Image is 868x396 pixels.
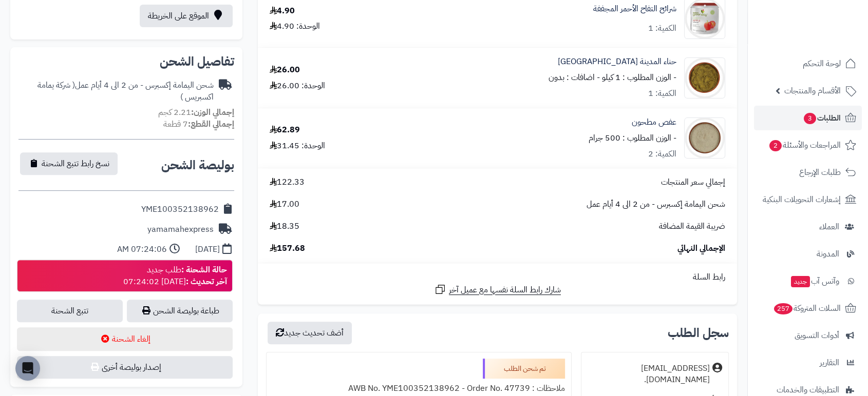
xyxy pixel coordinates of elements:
span: ( شركة يمامة اكسبريس ) [37,79,214,103]
button: نسخ رابط تتبع الشحنة [20,152,118,175]
div: الوحدة: 4.90 [270,21,320,32]
span: الطلبات [803,111,841,125]
a: المدونة [754,242,862,266]
div: رابط السلة [262,271,733,283]
button: إصدار بوليصة أخرى [17,356,233,379]
span: شارك رابط السلة نفسها مع عميل آخر [449,284,561,296]
div: شحن اليمامة إكسبرس - من 2 الى 4 أيام عمل [18,80,214,103]
a: التقارير [754,350,862,375]
a: تتبع الشحنة [17,300,123,322]
span: وآتس آب [790,274,839,288]
strong: آخر تحديث : [186,275,227,288]
button: أضف تحديث جديد [268,322,352,344]
div: YME100352138962 [141,204,219,215]
a: المراجعات والأسئلة2 [754,133,862,157]
span: السلات المتروكة [773,301,841,315]
div: 26.00 [270,64,300,76]
div: 07:24:06 AM [117,244,167,255]
span: الإجمالي النهائي [677,243,725,254]
a: عفص مطحون [632,116,676,128]
div: الوحدة: 26.00 [270,80,325,92]
div: [DATE] [195,244,220,255]
strong: حالة الشحنة : [181,264,227,276]
span: 17.00 [270,199,299,210]
a: الموقع على الخريطة [140,5,233,27]
div: yamamahexpress [147,224,214,235]
span: جديد [791,276,810,287]
a: إشعارات التحويلات البنكية [754,187,862,212]
a: لوحة التحكم [754,51,862,76]
a: أدوات التسويق [754,323,862,348]
a: حناء المدينة [GEOGRAPHIC_DATA] [558,56,676,68]
span: 122.33 [270,176,305,188]
span: العملاء [819,220,839,234]
h2: بوليصة الشحن [161,159,234,171]
small: 7 قطعة [163,118,234,130]
div: [EMAIL_ADDRESS][DOMAIN_NAME]. [588,363,710,386]
span: لوحة التحكم [803,56,841,71]
span: الأقسام والمنتجات [784,84,841,98]
a: طلبات الإرجاع [754,160,862,185]
small: - الوزن المطلوب : 1 كيلو [602,71,676,84]
a: شارك رابط السلة نفسها مع عميل آخر [434,283,561,296]
span: 3 [803,112,817,125]
img: 1646396179-Henna-90x90.jpg [685,57,725,98]
div: 4.90 [270,5,295,17]
span: 257 [773,303,793,315]
div: تم شحن الطلب [483,359,565,379]
span: طلبات الإرجاع [799,165,841,180]
a: شرائح التفاح الأحمر المجففة [593,3,676,15]
div: الكمية: 1 [648,23,676,34]
span: نسخ رابط تتبع الشحنة [42,157,109,170]
div: الكمية: 1 [648,88,676,100]
a: الطلبات3 [754,106,862,130]
span: 157.68 [270,243,305,254]
span: 2 [769,140,782,152]
span: أدوات التسويق [795,328,839,343]
div: الكمية: 2 [648,148,676,160]
span: إجمالي سعر المنتجات [661,176,725,188]
span: شحن اليمامة إكسبرس - من 2 الى 4 أيام عمل [587,199,725,210]
div: Open Intercom Messenger [15,356,40,381]
img: logo-2.png [798,8,858,29]
span: ضريبة القيمة المضافة [659,221,725,232]
a: السلات المتروكة257 [754,296,862,321]
strong: إجمالي الوزن: [191,106,234,118]
button: إلغاء الشحنة [17,327,233,351]
span: 18.35 [270,221,299,232]
a: العملاء [754,214,862,239]
strong: إجمالي القطع: [188,118,234,130]
h2: تفاصيل الشحن [18,55,234,68]
span: المراجعات والأسئلة [768,138,841,152]
div: الوحدة: 31.45 [270,140,325,152]
span: التقارير [820,355,839,370]
h3: سجل الطلب [668,327,729,339]
span: المدونة [817,247,839,261]
div: طلب جديد [DATE] 07:24:02 [123,264,227,288]
span: إشعارات التحويلات البنكية [763,192,841,207]
small: - اضافات : بدون [549,71,600,84]
a: طباعة بوليصة الشحن [127,300,233,322]
small: - الوزن المطلوب : 500 جرام [589,132,676,144]
a: وآتس آبجديد [754,269,862,293]
div: 62.89 [270,124,300,136]
small: 2.21 كجم [158,106,234,118]
img: 1689017092-Thuja%20Powder-90x90.jpg [685,117,725,159]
